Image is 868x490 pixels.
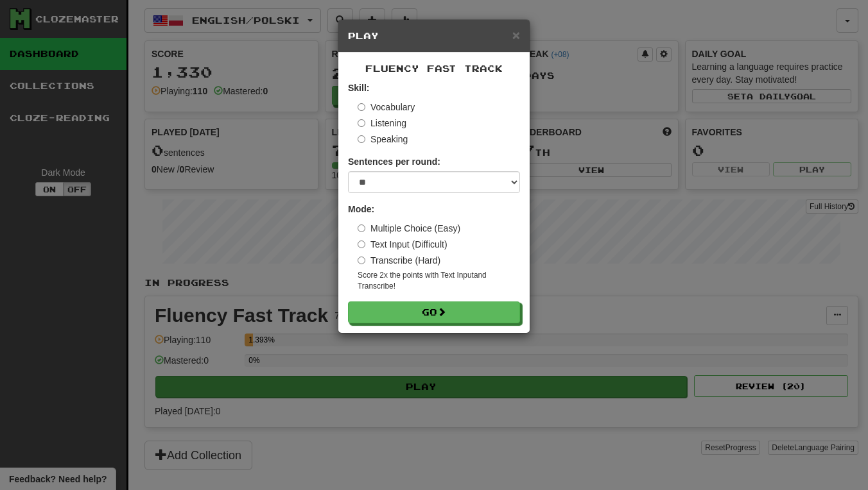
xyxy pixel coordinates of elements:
input: Speaking [358,135,365,143]
small: Score 2x the points with Text Input and Transcribe ! [358,270,520,292]
label: Vocabulary [358,101,415,114]
label: Multiple Choice (Easy) [358,222,460,235]
input: Listening [358,119,365,127]
input: Multiple Choice (Easy) [358,224,365,232]
label: Text Input (Difficult) [358,238,447,251]
input: Text Input (Difficult) [358,241,365,248]
label: Transcribe (Hard) [358,254,440,267]
strong: Mode: [348,204,374,214]
span: × [512,28,520,42]
label: Speaking [358,133,408,146]
input: Vocabulary [358,103,365,111]
label: Listening [358,117,406,130]
input: Transcribe (Hard) [358,257,365,264]
h5: Play [348,30,520,42]
button: Close [512,28,520,42]
label: Sentences per round: [348,155,440,168]
strong: Skill: [348,83,369,93]
button: Go [348,301,520,323]
span: Fluency Fast Track [365,63,503,74]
